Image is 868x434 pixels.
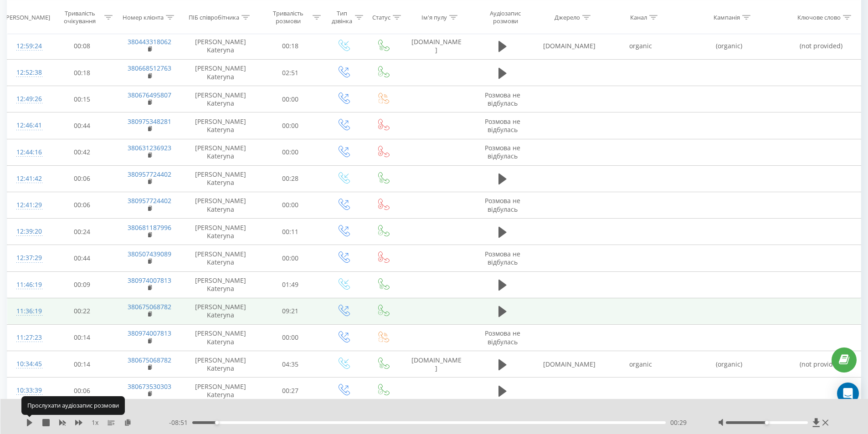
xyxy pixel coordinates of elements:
[555,13,580,21] div: Джерело
[257,60,324,86] td: 02:51
[49,378,115,404] td: 00:06
[714,13,740,21] div: Кампанія
[837,383,859,404] div: Open Intercom Messenger
[128,276,171,285] a: 380974007813
[485,329,520,346] span: Розмова не відбулась
[128,223,171,232] a: 380681187996
[49,298,115,324] td: 00:22
[670,418,687,427] span: 00:29
[797,13,841,21] div: Ключове слово
[479,10,532,25] div: Аудіозапис розмови
[781,33,861,59] td: (not provided)
[49,324,115,351] td: 00:14
[16,355,40,373] div: 10:34:45
[184,139,257,165] td: [PERSON_NAME] Kateryna
[257,219,324,245] td: 00:11
[16,196,40,214] div: 12:41:29
[128,64,171,72] a: 380668512763
[128,143,171,152] a: 380631236923
[485,250,520,266] span: Розмова не відбулась
[123,13,164,21] div: Номер клієнта
[765,421,769,424] div: Accessibility label
[16,329,40,347] div: 11:27:23
[16,143,40,161] div: 12:44:16
[16,382,40,399] div: 10:33:39
[128,170,171,179] a: 380957724402
[421,13,447,21] div: Ім'я пулу
[184,271,257,298] td: [PERSON_NAME] Kateryna
[485,91,520,107] span: Розмова не відбулась
[184,324,257,351] td: [PERSON_NAME] Kateryna
[184,60,257,86] td: [PERSON_NAME] Kateryna
[49,86,115,112] td: 00:15
[49,112,115,139] td: 00:44
[184,378,257,404] td: [PERSON_NAME] Kateryna
[16,37,40,55] div: 12:59:24
[49,192,115,218] td: 00:06
[605,33,676,59] td: organic
[184,192,257,218] td: [PERSON_NAME] Kateryna
[184,245,257,271] td: [PERSON_NAME] Kateryna
[49,139,115,165] td: 00:42
[16,64,40,82] div: 12:52:38
[257,271,324,298] td: 01:49
[128,382,171,391] a: 380673530303
[49,219,115,245] td: 00:24
[16,170,40,188] div: 12:41:42
[49,271,115,298] td: 00:09
[128,302,171,311] a: 380675068782
[49,60,115,86] td: 00:18
[57,10,103,25] div: Тривалість очікування
[184,298,257,324] td: [PERSON_NAME] Kateryna
[16,90,40,108] div: 12:49:26
[331,10,353,25] div: Тип дзвінка
[16,249,40,267] div: 12:37:29
[534,33,605,59] td: [DOMAIN_NAME]
[402,33,471,59] td: [DOMAIN_NAME]
[128,117,171,126] a: 380975348281
[184,33,257,59] td: [PERSON_NAME] Kateryna
[534,351,605,378] td: [DOMAIN_NAME]
[266,10,311,25] div: Тривалість розмови
[49,351,115,378] td: 00:14
[16,276,40,294] div: 11:46:19
[676,33,781,59] td: (organic)
[215,421,219,424] div: Accessibility label
[92,418,98,427] span: 1 x
[128,37,171,46] a: 380443318062
[128,91,171,99] a: 380676495807
[485,143,520,160] span: Розмова не відбулась
[257,192,324,218] td: 00:00
[16,223,40,240] div: 12:39:20
[485,117,520,134] span: Розмова не відбулась
[184,86,257,112] td: [PERSON_NAME] Kateryna
[605,351,676,378] td: organic
[128,356,171,364] a: 380675068782
[257,165,324,192] td: 00:28
[402,351,471,378] td: [DOMAIN_NAME]
[49,245,115,271] td: 00:44
[257,245,324,271] td: 00:00
[257,86,324,112] td: 00:00
[257,298,324,324] td: 09:21
[257,378,324,404] td: 00:27
[257,324,324,351] td: 00:00
[372,13,390,21] div: Статус
[184,219,257,245] td: [PERSON_NAME] Kateryna
[184,165,257,192] td: [PERSON_NAME] Kateryna
[128,250,171,258] a: 380507439089
[16,302,40,320] div: 11:36:19
[49,33,115,59] td: 00:08
[676,351,781,378] td: (organic)
[184,112,257,139] td: [PERSON_NAME] Kateryna
[257,139,324,165] td: 00:00
[21,396,125,414] div: Прослухати аудіозапис розмови
[128,196,171,205] a: 380957724402
[781,351,861,378] td: (not provided)
[4,13,50,21] div: [PERSON_NAME]
[184,351,257,378] td: [PERSON_NAME] Kateryna
[257,112,324,139] td: 00:00
[128,329,171,337] a: 380974007813
[257,33,324,59] td: 00:18
[257,351,324,378] td: 04:35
